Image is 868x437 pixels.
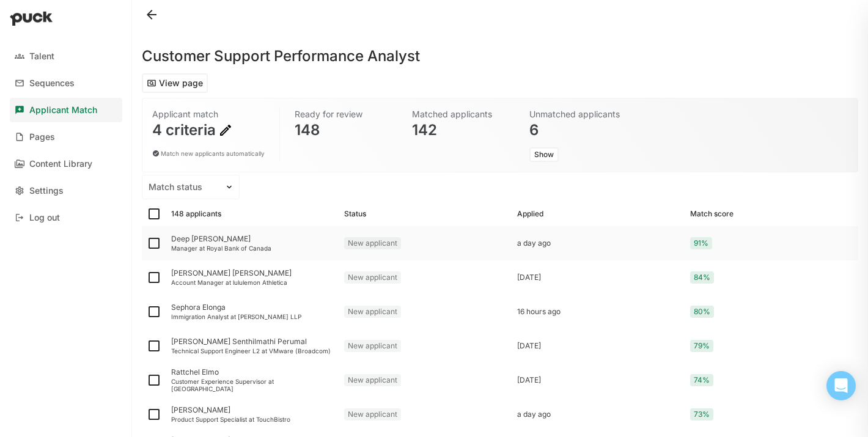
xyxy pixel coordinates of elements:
[10,152,122,176] a: Content Library
[690,408,713,420] div: 73%
[517,342,680,350] div: [DATE]
[142,73,208,93] button: View page
[295,123,395,138] div: 148
[517,239,680,248] div: a day ago
[344,271,401,284] div: New applicant
[171,210,221,218] div: 148 applicants
[152,147,265,160] div: Match new applicants automatically
[29,78,75,89] div: Sequences
[517,273,680,282] div: [DATE]
[344,408,401,420] div: New applicant
[344,306,401,318] div: New applicant
[344,374,401,386] div: New applicant
[171,313,334,320] div: Immigration Analyst at [PERSON_NAME] LLP
[152,108,265,120] div: Applicant match
[517,307,680,316] div: 16 hours ago
[517,376,680,384] div: [DATE]
[690,237,712,249] div: 91%
[412,108,512,120] div: Matched applicants
[529,123,630,138] div: 6
[171,279,334,286] div: Account Manager at lululemon Athletica
[10,178,122,203] a: Settings
[171,269,334,277] div: [PERSON_NAME] [PERSON_NAME]
[517,210,543,218] div: Applied
[10,98,122,122] a: Applicant Match
[171,368,334,376] div: Rattchel Elmo
[344,237,401,249] div: New applicant
[295,108,395,120] div: Ready for review
[29,132,55,142] div: Pages
[826,371,856,400] div: Open Intercom Messenger
[29,159,92,169] div: Content Library
[10,125,122,149] a: Pages
[690,271,714,284] div: 84%
[29,105,97,116] div: Applicant Match
[344,210,366,218] div: Status
[690,210,734,218] div: Match score
[10,71,122,95] a: Sequences
[529,147,559,162] button: Show
[412,123,512,138] div: 142
[171,378,334,392] div: Customer Experience Supervisor at [GEOGRAPHIC_DATA]
[152,123,265,138] div: 4 criteria
[171,303,334,312] div: Sephora Elonga
[171,244,334,252] div: Manager at Royal Bank of Canada
[171,416,334,423] div: Product Support Specialist at TouchBistro
[171,406,334,414] div: [PERSON_NAME]
[10,44,122,68] a: Talent
[529,108,630,120] div: Unmatched applicants
[517,410,680,419] div: a day ago
[171,347,334,354] div: Technical Support Engineer L2 at VMware (Broadcom)
[142,49,420,64] h1: Customer Support Performance Analyst
[344,340,401,352] div: New applicant
[171,235,334,243] div: Deep [PERSON_NAME]
[690,340,713,352] div: 79%
[29,186,64,196] div: Settings
[29,213,60,223] div: Log out
[690,374,713,386] div: 74%
[171,337,334,346] div: [PERSON_NAME] Senthilmathi Perumal
[690,306,714,318] div: 80%
[29,51,54,62] div: Talent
